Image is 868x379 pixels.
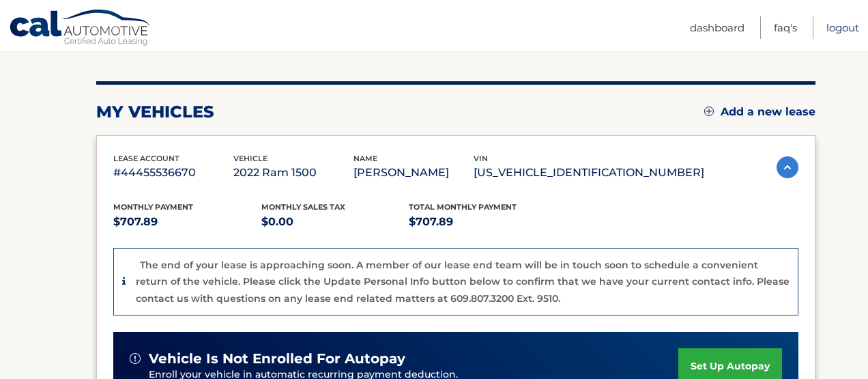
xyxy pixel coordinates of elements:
[409,212,557,231] p: $707.89
[261,202,345,212] span: Monthly sales Tax
[774,16,797,39] a: FAQ's
[261,212,409,231] p: $0.00
[353,154,377,163] span: name
[826,16,859,39] a: Logout
[136,259,790,305] p: The end of your lease is approaching soon. A member of our lease end team will be in touch soon t...
[704,105,815,119] a: Add a new lease
[474,154,488,163] span: vin
[409,202,517,212] span: Total Monthly Payment
[96,102,214,122] h2: my vehicles
[113,154,179,163] span: lease account
[704,107,714,116] img: add.svg
[233,154,267,163] span: vehicle
[690,16,744,39] a: Dashboard
[474,163,704,182] p: [US_VEHICLE_IDENTIFICATION_NUMBER]
[777,156,798,178] img: accordion-active.svg
[233,163,353,182] p: 2022 Ram 1500
[130,353,141,364] img: alert-white.svg
[113,202,193,212] span: Monthly Payment
[9,9,152,48] a: Cal Automotive
[113,163,233,182] p: #44455536670
[353,163,474,182] p: [PERSON_NAME]
[149,350,405,367] span: vehicle is not enrolled for autopay
[113,212,261,231] p: $707.89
